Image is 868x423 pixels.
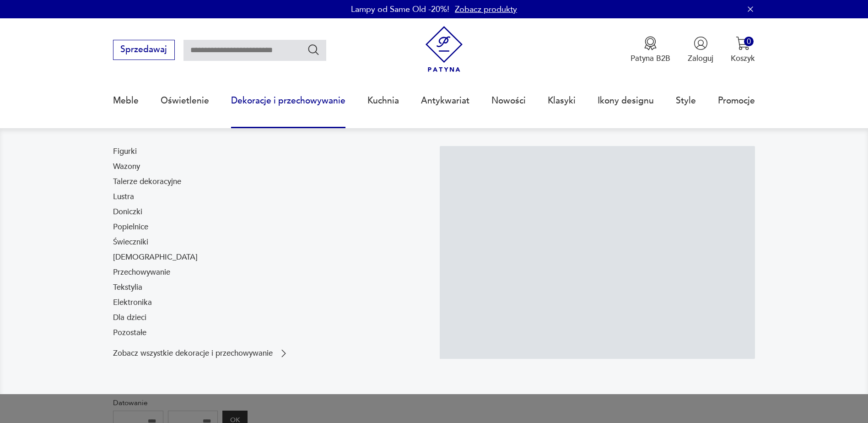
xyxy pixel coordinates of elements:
img: Ikona medalu [643,36,658,50]
a: Nowości [491,80,526,122]
a: Lustra [113,191,134,202]
p: Koszyk [731,53,755,64]
p: Zobacz wszystkie dekoracje i przechowywanie [113,350,273,357]
button: Patyna B2B [631,36,670,64]
a: Promocje [718,80,755,122]
a: Doniczki [113,206,142,217]
p: Patyna B2B [631,53,670,64]
button: 0Koszyk [731,36,755,64]
a: Style [676,80,696,122]
p: Zaloguj [688,53,713,64]
div: 0 [744,37,754,46]
a: Pozostałe [113,327,146,338]
a: Meble [113,80,139,122]
a: Antykwariat [421,80,469,122]
a: Ikony designu [598,80,654,122]
a: Elektronika [113,297,152,308]
a: Zobacz wszystkie dekoracje i przechowywanie [113,348,289,359]
a: Oświetlenie [161,80,209,122]
a: Wazony [113,161,140,172]
a: Kuchnia [367,80,399,122]
a: Zobacz produkty [455,4,517,15]
button: Zaloguj [688,36,713,64]
a: Klasyki [548,80,576,122]
a: Talerze dekoracyjne [113,176,181,187]
img: Ikona koszyka [736,36,750,50]
img: Patyna - sklep z meblami i dekoracjami vintage [421,26,467,72]
a: Dla dzieci [113,312,146,323]
a: Tekstylia [113,282,142,293]
p: Lampy od Same Old -20%! [351,4,449,15]
button: Sprzedawaj [113,40,175,60]
a: Ikona medaluPatyna B2B [631,36,670,64]
button: Szukaj [307,43,320,56]
a: Sprzedawaj [113,47,175,54]
img: Ikonka użytkownika [694,36,708,50]
a: [DEMOGRAPHIC_DATA] [113,252,198,263]
a: Figurki [113,146,137,157]
a: Przechowywanie [113,267,170,278]
a: Popielnice [113,222,148,233]
a: Świeczniki [113,237,148,248]
a: Dekoracje i przechowywanie [231,80,345,122]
